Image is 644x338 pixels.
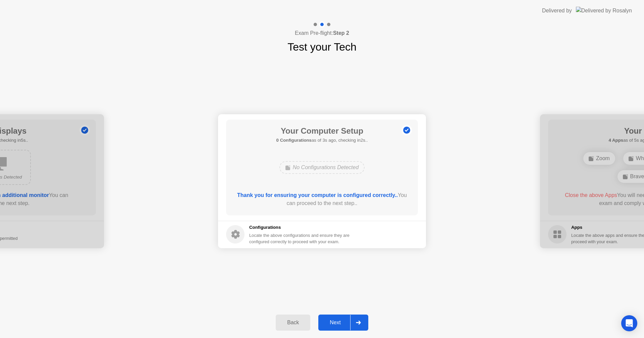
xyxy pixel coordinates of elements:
h5: as of 3s ago, checking in2s.. [276,137,368,144]
h5: Configurations [249,224,351,231]
div: Back [278,320,308,326]
div: You can proceed to the next step.. [236,191,409,207]
div: Open Intercom Messenger [621,315,637,331]
div: Locate the above configurations and ensure they are configured correctly to proceed with your exam. [249,232,351,245]
b: Step 2 [333,30,349,36]
div: Next [320,320,350,326]
div: Delivered by [542,7,572,15]
b: 0 Configurations [276,138,312,143]
h1: Your Computer Setup [276,125,368,137]
button: Back [276,315,310,331]
h1: Test your Tech [287,39,357,55]
img: Delivered by Rosalyn [576,7,632,14]
b: Thank you for ensuring your computer is configured correctly.. [237,192,398,198]
h4: Exam Pre-flight: [295,29,349,37]
div: No Configurations Detected [279,161,365,174]
button: Next [318,315,368,331]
